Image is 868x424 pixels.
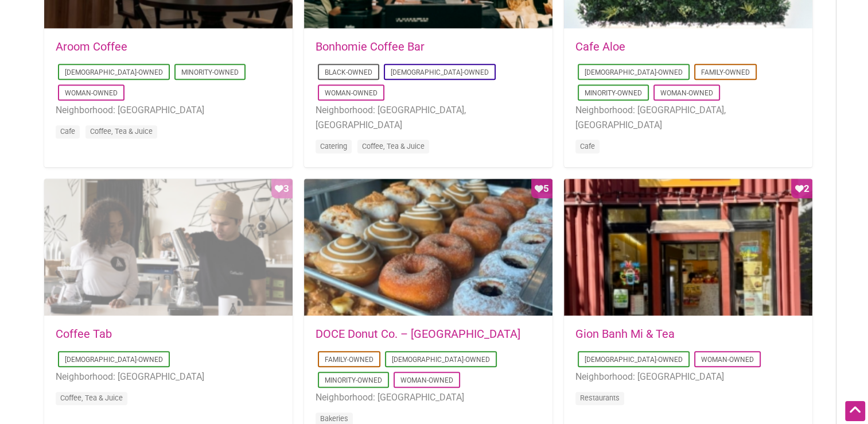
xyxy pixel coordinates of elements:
[585,68,683,76] a: [DEMOGRAPHIC_DATA]-Owned
[660,89,713,97] a: Woman-Owned
[60,127,75,136] a: Cafe
[181,68,239,76] a: Minority-Owned
[391,68,489,76] a: [DEMOGRAPHIC_DATA]-Owned
[65,356,163,364] a: [DEMOGRAPHIC_DATA]-Owned
[56,369,281,384] li: Neighborhood: [GEOGRAPHIC_DATA]
[316,327,520,341] a: DOCE Donut Co. – [GEOGRAPHIC_DATA]
[325,356,373,364] a: Family-Owned
[362,142,425,151] a: Coffee, Tea & Juice
[320,142,347,151] a: Catering
[325,68,372,76] a: Black-Owned
[400,376,453,384] a: Woman-Owned
[65,68,163,76] a: [DEMOGRAPHIC_DATA]-Owned
[585,356,683,364] a: [DEMOGRAPHIC_DATA]-Owned
[580,394,620,402] a: Restaurants
[325,89,377,97] a: Woman-Owned
[575,327,675,341] a: Gion Banh Mi & Tea
[575,103,801,132] li: Neighborhood: [GEOGRAPHIC_DATA], [GEOGRAPHIC_DATA]
[701,356,754,364] a: Woman-Owned
[56,327,112,341] a: Coffee Tab
[701,68,750,76] a: Family-Owned
[56,40,127,53] a: Aroom Coffee
[325,376,382,384] a: Minority-Owned
[845,401,865,421] div: Scroll Back to Top
[575,369,801,384] li: Neighborhood: [GEOGRAPHIC_DATA]
[65,89,118,97] a: Woman-Owned
[580,142,595,151] a: Cafe
[316,40,425,53] a: Bonhomie Coffee Bar
[90,127,153,136] a: Coffee, Tea & Juice
[320,414,348,423] a: Bakeries
[585,89,642,97] a: Minority-Owned
[60,394,123,402] a: Coffee, Tea & Juice
[392,356,490,364] a: [DEMOGRAPHIC_DATA]-Owned
[316,390,541,405] li: Neighborhood: [GEOGRAPHIC_DATA]
[56,103,281,118] li: Neighborhood: [GEOGRAPHIC_DATA]
[316,103,541,132] li: Neighborhood: [GEOGRAPHIC_DATA], [GEOGRAPHIC_DATA]
[575,40,625,53] a: Cafe Aloe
